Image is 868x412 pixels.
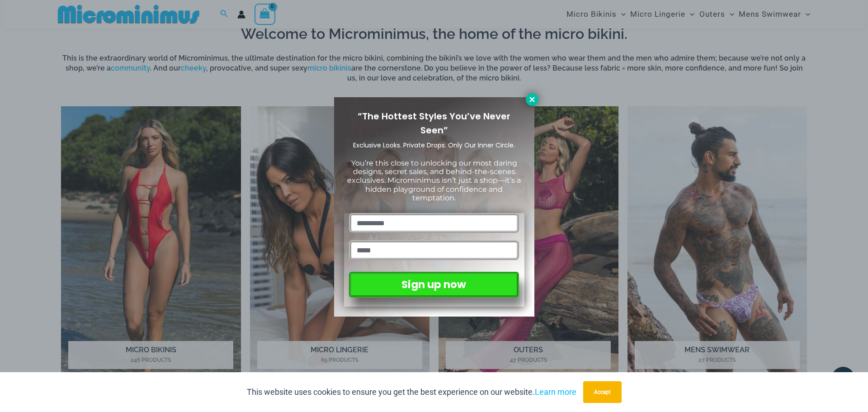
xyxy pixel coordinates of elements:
button: Accept [583,381,622,403]
span: Exclusive Looks. Private Drops. Only Our Inner Circle. [353,141,515,150]
span: You’re this close to unlocking our most daring designs, secret sales, and behind-the-scenes exclu... [347,159,521,202]
button: Sign up now [349,272,519,298]
span: “The Hottest Styles You’ve Never Seen” [358,110,510,137]
a: Learn more [535,387,576,397]
p: This website uses cookies to ensure you get the best experience on our website. [247,385,576,399]
button: Close [526,93,538,106]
